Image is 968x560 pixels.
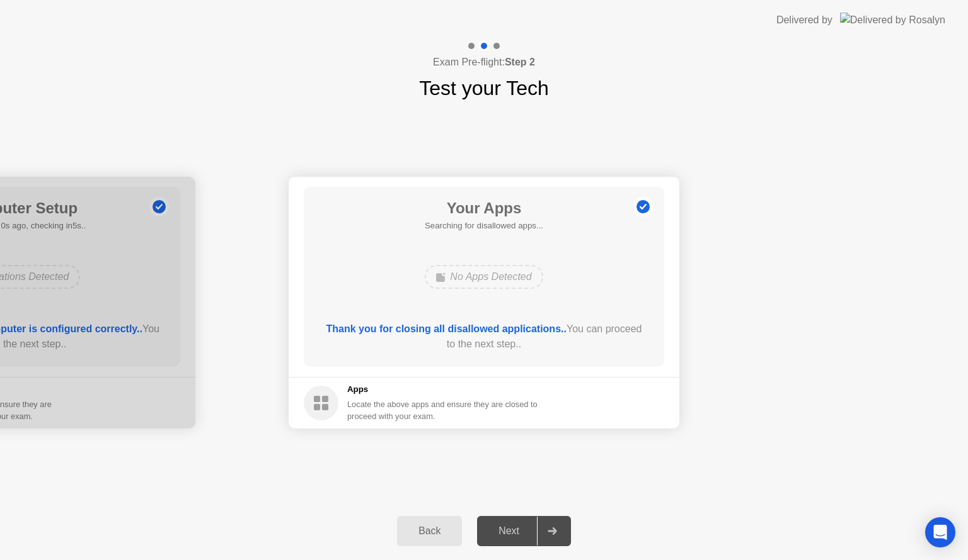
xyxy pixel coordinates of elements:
[481,525,537,537] div: Next
[433,55,535,70] h4: Exam Pre-flight:
[401,525,458,537] div: Back
[505,57,535,67] b: Step 2
[322,322,647,352] div: You can proceed to the next step..
[397,516,462,546] button: Back
[425,197,543,220] h1: Your Apps
[477,516,571,546] button: Next
[840,13,945,27] img: Delivered by Rosalyn
[425,265,543,289] div: No Apps Detected
[347,383,538,396] h5: Apps
[419,73,549,103] h1: Test your Tech
[326,323,567,334] b: Thank you for closing all disallowed applications..
[925,517,955,547] div: Open Intercom Messenger
[347,398,538,422] div: Locate the above apps and ensure they are closed to proceed with your exam.
[425,220,543,232] h5: Searching for disallowed apps...
[776,13,833,28] div: Delivered by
